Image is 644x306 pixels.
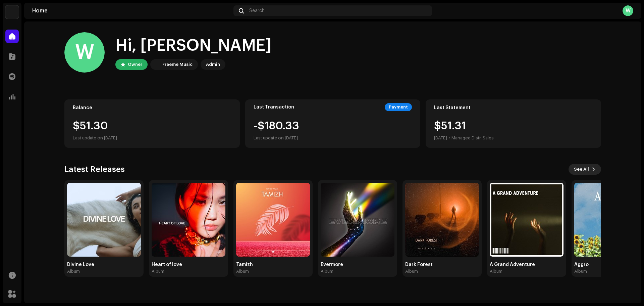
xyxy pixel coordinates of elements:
[385,103,412,111] div: Payment
[152,183,225,257] img: cf0dd734-1413-4663-ae71-8799590cbfbc
[115,35,272,56] div: Hi, [PERSON_NAME]
[152,269,164,274] div: Album
[236,262,310,267] div: Tamizh
[623,5,633,16] div: W
[490,262,563,267] div: A Grand Adventure
[574,163,589,176] span: See All
[152,262,225,267] div: Heart of love
[490,269,502,274] div: Album
[67,262,141,267] div: Divine Love
[569,164,601,175] button: See All
[162,60,193,69] div: Freeme Music
[451,134,494,142] div: Managed Distr. Sales
[321,269,333,274] div: Album
[434,105,593,111] div: Last Statement
[128,60,142,69] div: Owner
[405,269,418,274] div: Album
[64,164,125,175] h3: Latest Releases
[67,269,80,274] div: Album
[236,183,310,257] img: 99f61090-b6da-49b4-9326-d4f110147b81
[64,32,105,73] div: W
[152,60,160,69] img: 7951d5c0-dc3c-4d78-8e51-1b6de87acfd8
[254,134,299,142] div: Last update on [DATE]
[405,262,479,267] div: Dark Forest
[254,104,294,110] div: Last Transaction
[574,269,587,274] div: Album
[32,8,231,13] div: Home
[5,5,19,19] img: 7951d5c0-dc3c-4d78-8e51-1b6de87acfd8
[490,183,563,257] img: e1dfe04b-92f6-4886-adce-3063e4275214
[64,99,240,148] re-o-card-value: Balance
[67,183,141,257] img: 63dd053a-63c4-4abd-a22a-78ca6d6c0fe1
[73,134,231,142] div: Last update on [DATE]
[405,183,479,257] img: b5b3aaed-2192-4113-8bea-f07ca4200ddf
[236,269,249,274] div: Album
[73,105,231,111] div: Balance
[434,134,447,142] div: [DATE]
[321,183,394,257] img: c19a24c0-6607-4595-bfe5-2c13fa69731a
[321,262,394,267] div: Evermore
[426,99,601,148] re-o-card-value: Last Statement
[448,134,450,142] div: •
[249,8,265,13] span: Search
[206,60,220,69] div: Admin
